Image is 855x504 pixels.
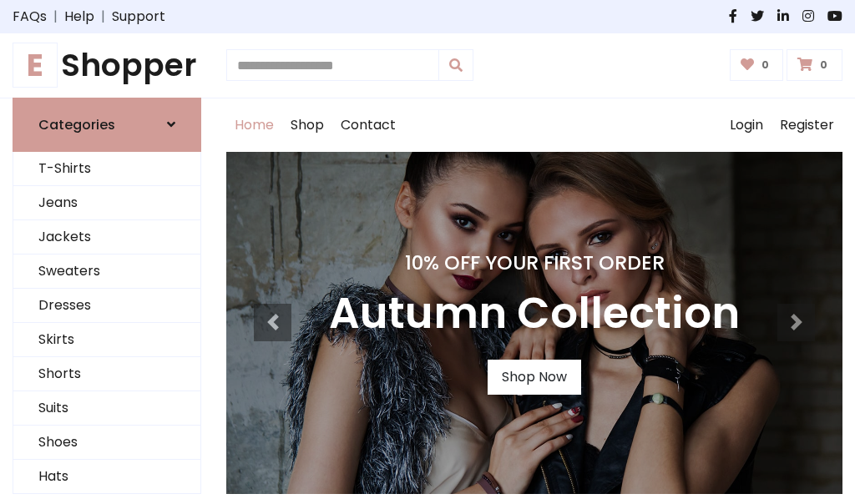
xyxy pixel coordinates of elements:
[772,98,842,152] a: Register
[94,7,112,27] span: |
[13,47,201,84] a: EShopper
[13,255,200,289] a: Sweaters
[488,360,581,395] a: Shop Now
[112,7,165,27] a: Support
[730,49,784,81] a: 0
[329,251,740,275] h4: 10% Off Your First Order
[13,98,201,152] a: Categories
[226,98,282,152] a: Home
[721,98,772,152] a: Login
[13,220,200,255] a: Jackets
[13,391,200,426] a: Suits
[787,49,842,81] a: 0
[13,289,200,323] a: Dresses
[47,7,64,27] span: |
[13,7,47,27] a: FAQs
[332,98,404,152] a: Contact
[13,357,200,391] a: Shorts
[13,426,200,460] a: Shoes
[13,186,200,220] a: Jeans
[757,58,773,73] span: 0
[816,58,832,73] span: 0
[13,460,200,494] a: Hats
[13,323,200,357] a: Skirts
[13,43,58,88] span: E
[13,47,201,84] h1: Shopper
[64,7,94,27] a: Help
[38,117,115,133] h6: Categories
[282,98,332,152] a: Shop
[13,152,200,186] a: T-Shirts
[329,288,740,340] h3: Autumn Collection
